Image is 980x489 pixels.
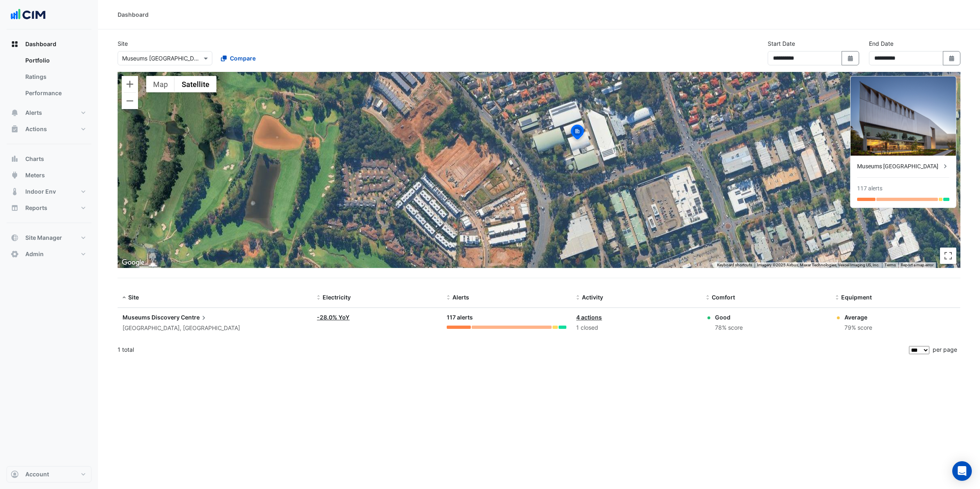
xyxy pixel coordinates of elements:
a: Open this area in Google Maps (opens a new window) [120,257,147,268]
button: Indoor Env [7,183,91,200]
span: Museums Discovery [122,314,180,321]
button: Reports [7,200,91,216]
div: Open Intercom Messenger [952,461,972,481]
img: Museums Discovery Centre [851,76,956,156]
span: Equipment [841,294,872,301]
div: Dashboard [118,10,149,19]
app-icon: Dashboard [11,40,19,48]
label: Start Date [768,39,795,48]
div: Average [844,313,872,322]
div: Good [715,313,743,322]
span: Meters [25,171,45,179]
button: Show satellite imagery [175,76,216,92]
button: Zoom in [122,76,138,92]
div: Museums [GEOGRAPHIC_DATA] [857,162,941,171]
span: Imagery ©2025 Airbus, Maxar Technologies, Vexcel Imaging US, Inc. [757,263,880,267]
span: Comfort [712,294,735,301]
fa-icon: Select Date [948,55,955,62]
button: Toggle fullscreen view [940,248,956,264]
img: site-pin-selected.svg [568,123,586,143]
span: Admin [25,250,44,258]
span: Centre [181,313,208,322]
a: Ratings [19,69,91,85]
app-icon: Charts [11,155,19,163]
app-icon: Indoor Env [11,188,19,196]
span: Compare [230,54,256,63]
a: Performance [19,85,91,101]
span: Site Manager [25,234,62,242]
button: Show street map [146,76,175,92]
span: Reports [25,204,47,212]
button: Dashboard [7,36,91,52]
button: Alerts [7,105,91,121]
label: Site [118,39,128,48]
div: 1 total [118,339,907,360]
a: -28.0% YoY [317,314,350,321]
button: Actions [7,121,91,137]
fa-icon: Select Date [847,55,854,62]
button: Site Manager [7,230,91,246]
div: 1 closed [576,323,696,333]
span: per page [933,346,957,353]
app-icon: Meters [11,171,19,179]
div: 79% score [844,323,872,333]
span: Electricity [323,294,351,301]
button: Compare [216,51,261,65]
button: Zoom out [122,93,138,109]
div: [GEOGRAPHIC_DATA], [GEOGRAPHIC_DATA] [122,324,307,333]
div: 117 alerts [857,184,882,193]
label: End Date [869,39,893,48]
span: Activity [582,294,603,301]
a: 4 actions [576,314,602,321]
span: Actions [25,125,47,133]
a: Terms (opens in new tab) [884,263,896,267]
app-icon: Actions [11,125,19,133]
div: 78% score [715,323,743,333]
img: Google [120,257,147,268]
img: Company Logo [10,7,47,23]
app-icon: Reports [11,204,19,212]
button: Meters [7,167,91,183]
span: Alerts [25,109,42,117]
div: 117 alerts [447,313,567,322]
div: Dashboard [7,52,91,105]
span: Charts [25,155,44,163]
button: Admin [7,246,91,262]
app-icon: Site Manager [11,234,19,242]
span: Indoor Env [25,188,56,196]
a: Portfolio [19,52,91,69]
span: Alerts [452,294,469,301]
app-icon: Alerts [11,109,19,117]
button: Keyboard shortcuts [717,262,752,268]
app-icon: Admin [11,250,19,258]
span: Dashboard [25,40,56,48]
button: Charts [7,151,91,167]
span: Site [128,294,139,301]
span: Account [25,470,49,478]
a: Report a map error [901,263,933,267]
button: Account [7,466,91,482]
